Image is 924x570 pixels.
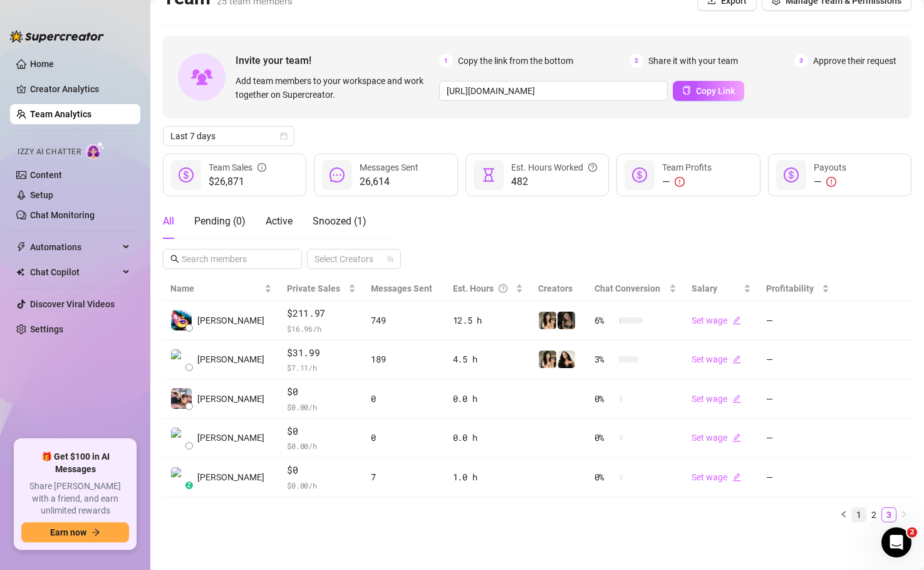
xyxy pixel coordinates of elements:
span: [PERSON_NAME] [197,352,264,366]
img: Michael Roussin [171,349,192,370]
span: 2 [630,54,643,68]
img: Chat Copilot [16,268,24,277]
a: Discover Viral Videos [30,299,115,309]
img: Taylor Bloxam [171,428,192,448]
img: Angelique W [171,388,192,409]
img: Edelyn Ribay [171,310,192,330]
div: 0.0 h [453,431,523,445]
span: 2 [907,527,917,537]
span: Share [PERSON_NAME] with a friend, and earn unlimited rewards [21,480,129,517]
span: 0 % [594,392,615,406]
div: 1.0 h [453,470,523,484]
a: 2 [867,508,881,522]
span: 3 % [594,352,615,366]
span: Team Profits [662,162,712,172]
a: Set wageedit [692,472,741,482]
span: $26,871 [209,174,266,189]
span: $ 16.96 /h [287,322,356,335]
td: — [759,458,836,497]
div: — [814,174,846,189]
a: Settings [30,324,63,334]
span: $211.97 [287,306,356,321]
span: [PERSON_NAME] [197,314,264,327]
div: All [163,214,174,229]
img: Candylion [539,312,556,329]
a: Setup [30,190,53,200]
li: Previous Page [836,507,851,522]
span: Add team members to your workspace and work together on Supercreator. [236,74,434,102]
a: 1 [852,508,866,522]
span: arrow-right [91,528,100,537]
span: exclamation-circle [675,177,685,187]
a: 3 [882,508,896,522]
input: Search members [182,252,284,266]
span: Messages Sent [360,162,418,172]
img: Candylion [539,351,556,368]
a: Set wageedit [692,394,741,404]
span: edit [732,433,741,442]
span: Salary [692,283,717,293]
li: 1 [851,507,866,522]
a: Creator Analytics [30,79,130,99]
img: AI Chatter [86,141,105,159]
span: 26,614 [360,174,418,189]
span: left [840,510,848,518]
a: Team Analytics [30,109,91,119]
span: $0 [287,424,356,439]
span: thunderbolt [16,242,26,252]
span: calendar [280,132,288,140]
li: 3 [881,507,896,522]
span: $ 0.00 /h [287,479,356,492]
th: Creators [531,277,587,301]
span: question-circle [499,282,507,295]
span: edit [732,394,741,403]
span: dollar-circle [784,167,799,182]
button: Copy Link [673,81,744,101]
div: 749 [371,314,438,327]
img: logo-BBDzfeDw.svg [10,30,104,43]
span: copy [682,86,691,95]
img: Mike Calore [171,467,192,488]
iframe: Intercom live chat [881,527,911,557]
span: $0 [287,463,356,478]
div: 0 [371,431,438,445]
span: hourglass [481,167,496,182]
span: 0 % [594,431,615,445]
td: — [759,340,836,380]
span: 482 [511,174,597,189]
span: search [170,255,179,263]
span: [PERSON_NAME] [197,431,264,445]
td: — [759,379,836,419]
span: $ 0.00 /h [287,440,356,452]
span: Copy Link [696,86,735,96]
span: Chat Conversion [594,283,660,293]
span: 3 [794,54,808,68]
a: Set wageedit [692,354,741,364]
span: question-circle [588,161,597,174]
button: left [836,507,851,522]
a: Home [30,59,54,69]
a: Content [30,170,62,180]
span: Private Sales [287,283,340,293]
span: edit [732,355,741,364]
td: — [759,419,836,458]
button: right [896,507,911,522]
a: Chat Monitoring [30,210,95,220]
span: Invite your team! [236,53,439,68]
a: Set wageedit [692,315,741,325]
li: 2 [866,507,881,522]
span: Name [170,282,262,295]
div: Team Sales [209,161,266,174]
span: Automations [30,237,119,257]
th: Name [163,277,279,301]
span: Messages Sent [371,283,432,293]
div: 189 [371,352,438,366]
div: Pending ( 0 ) [194,214,246,229]
span: edit [732,473,741,482]
span: $ 7.11 /h [287,361,356,374]
div: 0.0 h [453,392,523,406]
span: dollar-circle [632,167,647,182]
span: Active [266,215,293,227]
button: Earn nowarrow-right [21,522,129,542]
span: 0 % [594,470,615,484]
